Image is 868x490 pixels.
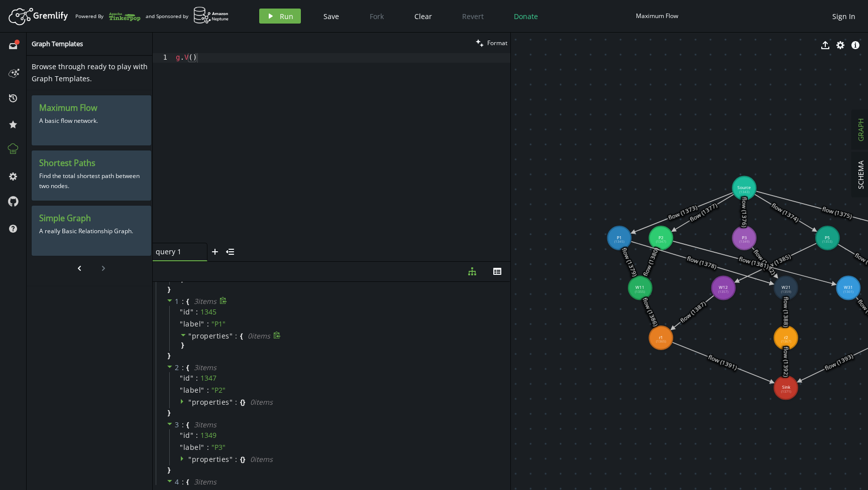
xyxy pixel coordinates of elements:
span: " [190,430,194,440]
span: label [183,443,201,452]
span: Save [323,12,339,21]
span: Browse through ready to play with Graph Templates. [32,62,148,83]
span: 1 [175,296,179,306]
span: : [235,332,238,341]
div: 1347 [200,374,216,383]
span: " [188,397,192,407]
tspan: (1347) [656,240,666,244]
text: flow (1381) [738,255,769,270]
span: 0 item s [250,454,273,464]
span: { [186,297,189,306]
span: " [230,331,233,341]
span: : [207,443,209,452]
span: : [196,374,198,383]
span: id [183,307,190,316]
p: A really Basic Relationship Graph. [39,224,144,239]
tspan: P3 [741,235,746,240]
span: Clear [414,12,432,21]
span: 3 item s [194,363,216,372]
span: { [186,363,189,372]
span: { [186,420,189,429]
p: A basic flow network. [39,113,144,128]
button: Revert [455,9,491,24]
tspan: (1345) [614,240,624,244]
tspan: (1359) [781,289,791,294]
span: " [180,385,183,395]
span: " [230,397,233,407]
span: Run [280,12,293,21]
span: } [243,398,245,407]
span: 0 item s [248,331,270,341]
span: " [180,430,183,440]
span: GRAPH [856,118,865,141]
span: : [235,398,238,407]
span: query 1 [156,247,196,256]
tspan: (1371) [781,389,791,394]
tspan: (1355) [635,289,645,294]
h3: Maximum Flow [39,103,144,113]
tspan: (1349) [739,240,749,244]
span: } [166,285,170,294]
span: " [188,331,192,341]
button: Sign In [827,9,860,24]
span: " [188,454,192,464]
button: Donate [506,9,546,24]
span: " [201,442,204,452]
span: SCHEMA [856,160,865,189]
h3: Simple Graph [39,213,144,224]
tspan: Sink [782,385,790,390]
span: properties [192,331,230,341]
span: } [166,351,170,360]
span: " [201,319,204,329]
tspan: (1367) [781,340,791,344]
tspan: P2 [659,235,664,240]
tspan: P1 [617,235,622,240]
text: flow (1376) [740,197,748,227]
span: " [180,442,183,452]
span: 4 [175,477,179,486]
span: } [243,455,245,464]
span: { [186,477,189,486]
button: Format [473,33,510,53]
span: } [166,408,170,417]
tspan: (1365) [656,340,666,344]
tspan: Source [737,185,751,191]
span: " [180,307,183,316]
span: : [207,386,209,395]
tspan: W21 [781,285,790,290]
span: : [182,297,184,306]
span: { [240,398,243,407]
span: id [183,431,190,440]
tspan: r1 [659,335,663,340]
tspan: (1353) [822,240,832,244]
span: 3 [175,420,179,429]
tspan: W11 [635,285,644,290]
span: : [235,455,238,464]
div: Powered By [75,8,141,25]
span: Graph Templates [32,39,83,48]
span: Revert [462,12,484,21]
button: Clear [407,9,440,24]
span: : [207,319,209,329]
span: label [183,319,201,329]
span: 2 [175,363,179,372]
div: Maximum Flow [636,12,678,20]
span: : [182,420,184,429]
span: " P1 " [211,319,226,329]
span: " [180,319,183,329]
tspan: P5 [825,235,830,240]
span: 3 item s [194,477,216,486]
span: " [201,385,204,395]
div: 1349 [200,431,216,440]
span: Fork [370,12,384,21]
h3: Shortest Paths [39,158,144,169]
div: 1345 [200,307,216,316]
span: { [240,332,243,341]
tspan: (1343) [739,190,749,194]
span: properties [192,454,230,464]
img: AWS Neptune [193,7,229,24]
span: 0 item s [250,397,273,407]
button: Run [259,9,301,24]
tspan: W31 [844,285,853,290]
span: properties [192,397,230,407]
